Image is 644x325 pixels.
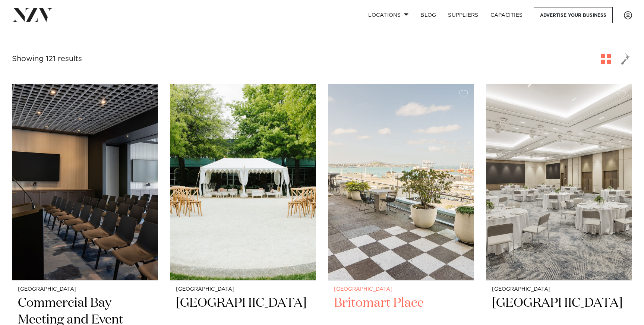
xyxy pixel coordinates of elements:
[176,287,310,292] small: [GEOGRAPHIC_DATA]
[12,53,82,65] div: Showing 121 results
[334,287,468,292] small: [GEOGRAPHIC_DATA]
[362,7,414,23] a: Locations
[18,287,152,292] small: [GEOGRAPHIC_DATA]
[414,7,442,23] a: BLOG
[534,7,613,23] a: Advertise your business
[492,287,626,292] small: [GEOGRAPHIC_DATA]
[484,7,529,23] a: Capacities
[442,7,484,23] a: SUPPLIERS
[12,8,53,22] img: nzv-logo.png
